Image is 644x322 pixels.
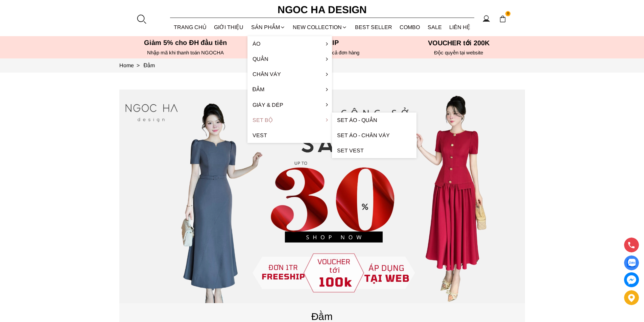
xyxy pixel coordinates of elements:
[247,113,332,128] a: Set Bộ
[147,50,224,55] font: Nhập mã khi thanh toán NGOCHA
[289,18,351,36] a: NEW COLLECTION
[210,18,247,36] a: GIỚI THIỆU
[247,36,332,51] a: Áo
[505,11,511,17] span: 0
[446,18,474,36] a: LIÊN HỆ
[134,63,142,68] span: >
[271,2,373,18] a: Ngoc Ha Design
[499,15,506,23] img: img-CART-ICON-ksit0nf1
[247,51,332,67] a: Quần
[247,67,332,82] a: Chân váy
[144,39,227,46] font: Giảm 5% cho ĐH đầu tiên
[624,255,639,270] a: Display image
[170,18,211,36] a: TRANG CHỦ
[332,143,416,158] a: Set Vest
[332,113,416,128] a: Set Áo - Quần
[624,272,639,287] a: messenger
[119,63,144,68] a: Link to Home
[392,39,525,47] h5: VOUCHER tới 200K
[247,97,332,113] a: Giày & Dép
[332,128,416,143] a: Set Áo - Chân váy
[627,259,636,267] img: Display image
[392,50,525,56] h6: Độc quyền tại website
[396,18,424,36] a: Combo
[351,18,396,36] a: BEST SELLER
[247,128,332,143] a: Vest
[247,18,289,36] div: SẢN PHẨM
[144,63,155,68] a: Link to Đầm
[247,82,332,97] a: Đầm
[424,18,446,36] a: SALE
